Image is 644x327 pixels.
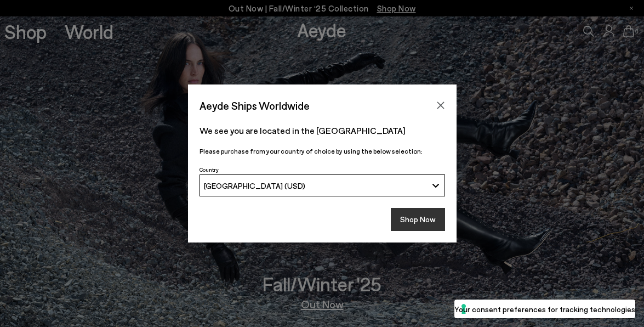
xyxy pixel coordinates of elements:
span: Country [200,166,219,173]
span: [GEOGRAPHIC_DATA] (USD) [204,181,305,190]
button: Close [432,97,449,114]
span: Aeyde Ships Worldwide [200,96,310,115]
p: Please purchase from your country of choice by using the below selection: [200,146,445,156]
p: We see you are located in the [GEOGRAPHIC_DATA] [200,124,445,137]
button: Your consent preferences for tracking technologies [454,300,635,318]
label: Your consent preferences for tracking technologies [454,303,635,315]
button: Shop Now [391,208,445,231]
